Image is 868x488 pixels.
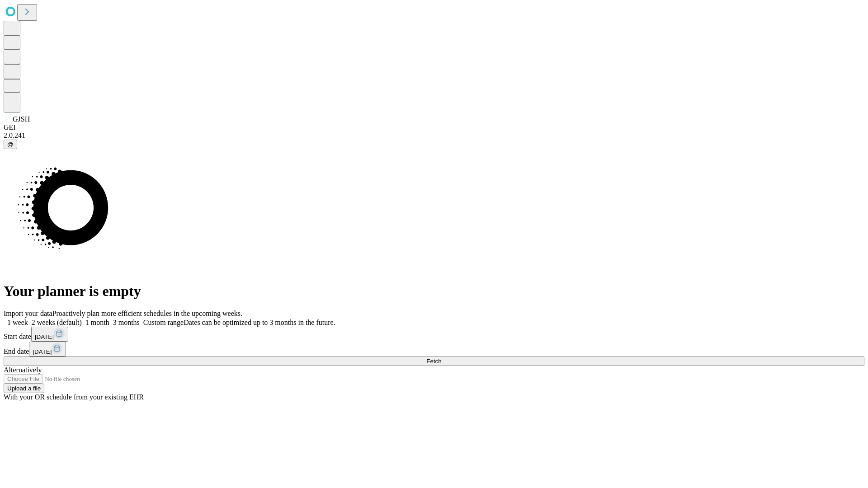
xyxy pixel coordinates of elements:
span: [DATE] [35,333,54,340]
span: [DATE] [33,348,52,355]
button: [DATE] [31,327,68,342]
div: GEI [4,123,864,131]
span: GJSH [13,115,30,123]
span: @ [7,141,14,148]
button: [DATE] [29,342,66,357]
button: @ [4,140,17,149]
span: With your OR schedule from your existing EHR [4,393,144,401]
span: Proactively plan more efficient schedules in the upcoming weeks. [52,310,242,317]
div: 2.0.241 [4,131,864,140]
span: Dates can be optimized up to 3 months in the future. [184,319,335,326]
span: Import your data [4,310,52,317]
h1: Your planner is empty [4,283,864,300]
span: Custom range [143,319,184,326]
span: 3 months [113,319,140,326]
span: 1 month [85,319,109,326]
button: Upload a file [4,384,44,393]
div: End date [4,342,864,357]
span: 2 weeks (default) [32,319,82,326]
span: 1 week [7,319,28,326]
span: Alternatively [4,366,42,374]
button: Fetch [4,357,864,366]
div: Start date [4,327,864,342]
span: Fetch [426,358,441,365]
